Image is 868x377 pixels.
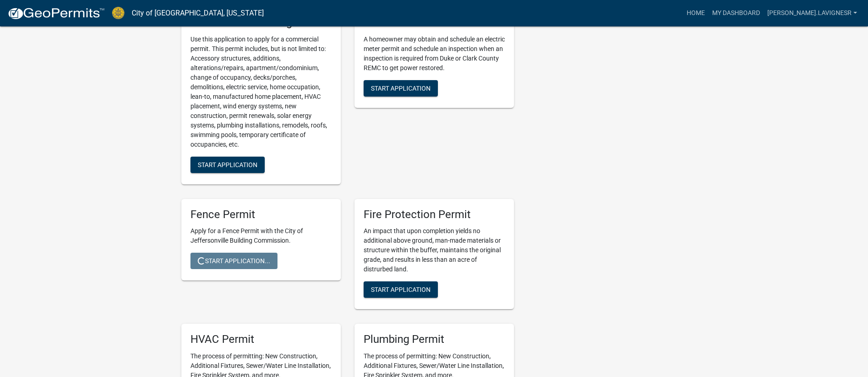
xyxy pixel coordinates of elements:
[190,253,277,269] button: Start Application...
[371,286,431,293] span: Start Application
[364,226,505,274] p: An impact that upon completion yields no additional above ground, man-made materials or structure...
[190,208,332,221] h5: Fence Permit
[764,5,861,22] a: [PERSON_NAME].lavignesr
[112,7,124,19] img: City of Jeffersonville, Indiana
[371,84,431,92] span: Start Application
[190,333,332,346] h5: HVAC Permit
[709,5,764,22] a: My Dashboard
[198,161,257,168] span: Start Application
[364,80,438,97] button: Start Application
[364,281,438,298] button: Start Application
[364,35,505,73] p: A homeowner may obtain and schedule an electric meter permit and schedule an inspection when an i...
[190,157,265,173] button: Start Application
[132,5,264,21] a: City of [GEOGRAPHIC_DATA], [US_STATE]
[190,35,332,149] p: Use this application to apply for a commercial permit. This permit includes, but is not limited t...
[364,208,505,221] h5: Fire Protection Permit
[364,333,505,346] h5: Plumbing Permit
[190,226,332,245] p: Apply for a Fence Permit with the City of Jeffersonville Building Commission.
[198,257,270,265] span: Start Application...
[683,5,709,22] a: Home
